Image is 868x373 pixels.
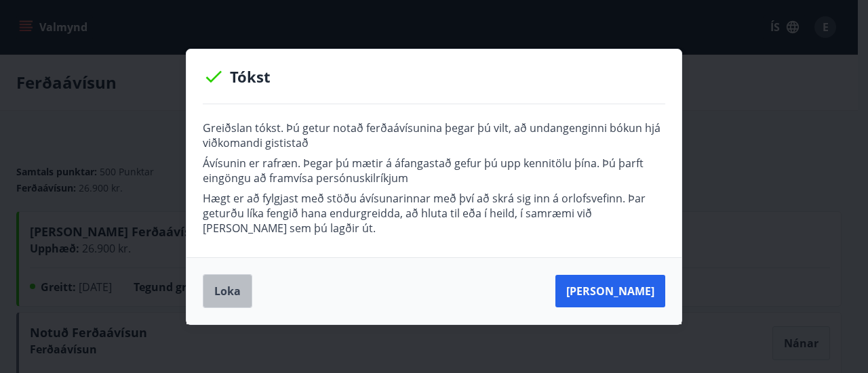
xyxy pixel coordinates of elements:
p: Tókst [203,66,665,87]
button: Loka [203,274,252,308]
p: Ávísunin er rafræn. Þegar þú mætir á áfangastað gefur þú upp kennitölu þína. Þú þarft eingöngu að... [203,156,665,185]
p: Greiðslan tókst. Þú getur notað ferðaávísunina þegar þú vilt, að undangenginni bókun hjá viðkoman... [203,120,665,150]
p: Hægt er að fylgjast með stöðu ávísunarinnar með því að skrá sig inn á orlofsvefinn. Þar geturðu l... [203,191,665,236]
button: [PERSON_NAME] [555,275,665,307]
